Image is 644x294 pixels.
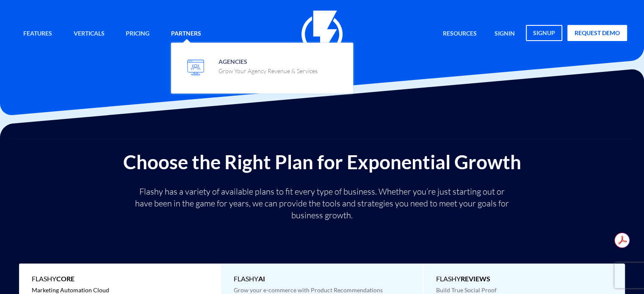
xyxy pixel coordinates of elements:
[436,274,613,284] span: Flashy
[437,25,483,43] a: Resources
[17,25,58,43] a: Features
[132,186,513,221] p: Flashy has a variety of available plans to fit every type of business. Whether you’re just starti...
[258,275,265,283] b: AI
[56,275,75,283] b: Core
[32,274,207,284] span: Flashy
[119,25,156,43] a: Pricing
[32,286,109,294] span: Marketing Automation Cloud
[177,49,347,87] a: AgenciesGrow Your Agency Revenue & Services
[234,286,383,294] span: Grow your e-commerce with Product Recommendations
[67,25,111,43] a: Verticals
[567,25,627,41] a: request demo
[218,55,318,75] span: Agencies
[234,274,409,284] span: Flashy
[6,151,638,173] h2: Choose the Right Plan for Exponential Growth
[165,25,207,43] a: Partners
[218,67,318,75] p: Grow Your Agency Revenue & Services
[436,286,497,294] span: Build True Social Proof
[526,25,562,41] a: signup
[461,275,490,283] b: REVIEWS
[488,25,521,43] a: signin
